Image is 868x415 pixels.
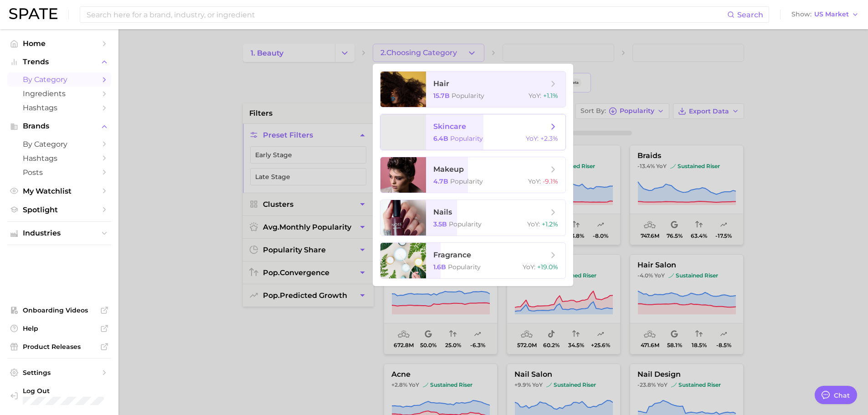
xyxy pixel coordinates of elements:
span: Onboarding Videos [23,306,96,314]
span: Industries [23,229,96,237]
a: Log out. Currently logged in with e-mail kaitlyn.olert@loreal.com. [7,384,111,408]
span: Popularity [449,220,482,228]
span: Settings [23,369,96,377]
input: Search here for a brand, industry, or ingredient [86,7,727,22]
a: Spotlight [7,203,111,217]
span: Brands [23,122,96,130]
span: Posts [23,168,96,177]
a: by Category [7,72,111,87]
span: 1.6b [433,263,446,271]
span: My Watchlist [23,187,96,195]
span: YoY : [526,134,539,143]
span: YoY : [527,220,540,228]
span: +19.0% [537,263,558,271]
span: Hashtags [23,103,96,112]
a: Settings [7,366,111,379]
span: nails [433,208,452,216]
a: Hashtags [7,101,111,115]
a: Help [7,322,111,335]
span: 3.5b [433,220,447,228]
span: fragrance [433,251,471,259]
span: +1.2% [542,220,558,228]
span: Hashtags [23,154,96,163]
span: Log Out [23,387,104,395]
span: -9.1% [543,177,558,185]
span: Ingredients [23,89,96,98]
button: Industries [7,226,111,240]
span: 6.4b [433,134,448,143]
span: skincare [433,122,466,131]
a: Home [7,36,111,51]
span: Show [791,12,812,17]
span: Popularity [452,92,484,100]
span: +1.1% [543,92,558,100]
button: Brands [7,119,111,133]
span: makeup [433,165,464,174]
a: Hashtags [7,151,111,165]
a: by Category [7,137,111,151]
span: Spotlight [23,205,96,214]
span: Popularity [450,134,483,143]
span: hair [433,79,449,88]
span: 15.7b [433,92,450,100]
span: Search [737,10,763,19]
a: Posts [7,165,111,179]
span: US Market [814,12,849,17]
span: +2.3% [540,134,558,143]
span: Popularity [448,263,481,271]
img: SPATE [9,8,57,19]
span: Help [23,324,96,333]
a: Onboarding Videos [7,303,111,317]
a: Ingredients [7,87,111,101]
span: Popularity [450,177,483,185]
span: Home [23,39,96,48]
span: YoY : [529,92,541,100]
span: by Category [23,75,96,84]
span: 4.7b [433,177,448,185]
span: by Category [23,140,96,149]
span: YoY : [528,177,541,185]
ul: 2.Choosing Category [373,64,573,286]
a: My Watchlist [7,184,111,198]
span: Trends [23,58,96,66]
span: Product Releases [23,343,96,351]
button: Trends [7,55,111,69]
button: ShowUS Market [789,9,861,20]
a: Product Releases [7,340,111,354]
span: YoY : [523,263,535,271]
